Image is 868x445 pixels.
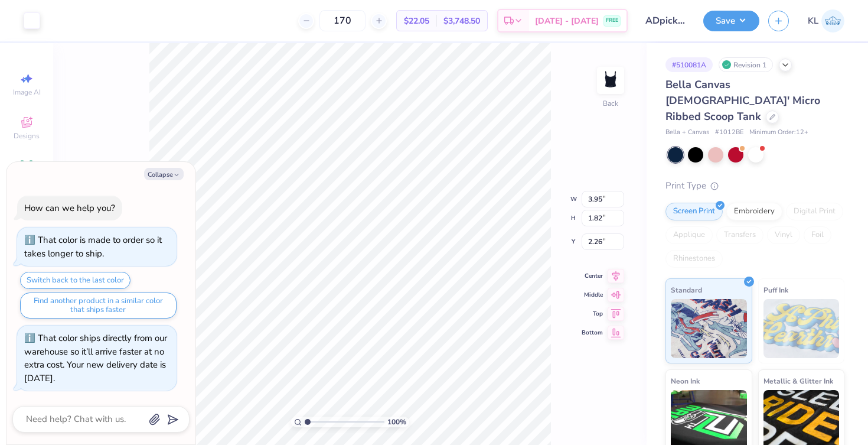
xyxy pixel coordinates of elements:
input: – – [319,10,366,31]
div: Back [603,98,618,109]
img: Puff Ink [763,299,840,358]
img: Standard [671,299,747,358]
div: Rhinestones [665,250,723,268]
button: Find another product in a similar color that ships faster [20,293,177,319]
div: Screen Print [665,203,723,220]
span: Puff Ink [763,284,788,296]
span: Bella Canvas [DEMOGRAPHIC_DATA]' Micro Ribbed Scoop Tank [665,77,820,124]
span: 100 % [387,417,406,427]
div: That color is made to order so it takes longer to ship. [24,234,162,259]
span: Top [582,310,603,318]
span: Middle [582,291,603,299]
span: $22.05 [404,15,429,27]
button: Collapse [144,168,184,180]
span: FREE [606,17,618,25]
span: Metallic & Glitter Ink [763,375,833,387]
span: KL [808,14,818,28]
span: Minimum Order: 12 + [749,128,808,138]
span: Standard [671,284,702,296]
span: # 1012BE [715,128,743,138]
span: Image AI [13,87,41,97]
button: Switch back to the last color [20,272,130,289]
div: How can we help you? [24,202,115,214]
span: Neon Ink [671,375,700,387]
div: Transfers [716,226,763,244]
div: Revision 1 [719,57,773,72]
div: That color ships directly from our warehouse so it’ll arrive faster at no extra cost. Your new de... [24,332,167,384]
div: Print Type [665,179,844,193]
span: Designs [14,131,40,141]
img: Back [599,69,622,92]
span: Bella + Canvas [665,128,709,138]
span: Bottom [582,329,603,337]
button: Save [703,11,759,31]
span: Center [582,272,603,280]
span: [DATE] - [DATE] [535,15,599,27]
input: Untitled Design [637,9,694,33]
div: Embroidery [726,203,782,220]
div: Vinyl [767,226,800,244]
div: Digital Print [786,203,843,220]
div: Applique [665,226,713,244]
span: $3,748.50 [443,15,480,27]
div: # 510081A [665,57,713,72]
img: Katelyn Lizano [821,9,844,33]
a: KL [808,9,844,33]
div: Foil [804,226,831,244]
